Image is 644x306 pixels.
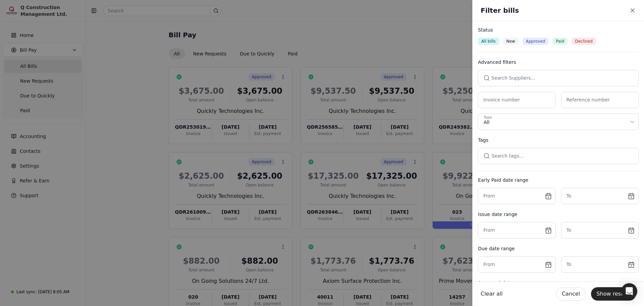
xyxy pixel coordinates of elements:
[572,38,596,45] button: Declined
[483,227,495,234] label: From
[478,59,639,66] div: Advanced filters
[567,96,610,103] label: Reference number
[526,38,545,44] span: Approved
[567,227,572,234] label: To
[478,279,639,287] div: Approved date range
[556,38,564,44] span: Paid
[481,287,503,301] button: Clear all
[523,38,549,45] button: Approved
[478,38,499,45] button: All bills
[481,5,519,15] h2: Filter bills
[483,261,495,268] label: From
[478,137,639,144] div: Tags
[575,38,593,44] span: Declined
[478,211,639,218] div: Issue date range
[484,115,492,120] div: Type
[591,287,636,301] button: Show results
[478,256,556,273] button: From
[561,188,639,204] button: To
[552,38,568,45] button: Paid
[561,256,639,273] button: To
[483,192,495,200] label: From
[478,245,639,252] div: Due date range
[567,261,572,268] label: To
[478,177,639,184] div: Early Paid date range
[567,192,572,200] label: To
[478,27,639,34] div: Status
[503,38,519,45] button: New
[483,96,520,103] label: Invoice number
[506,38,515,44] span: New
[481,38,496,44] span: All bills
[478,222,556,238] button: From
[561,222,639,238] button: To
[478,188,556,204] button: From
[556,287,586,301] button: Cancel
